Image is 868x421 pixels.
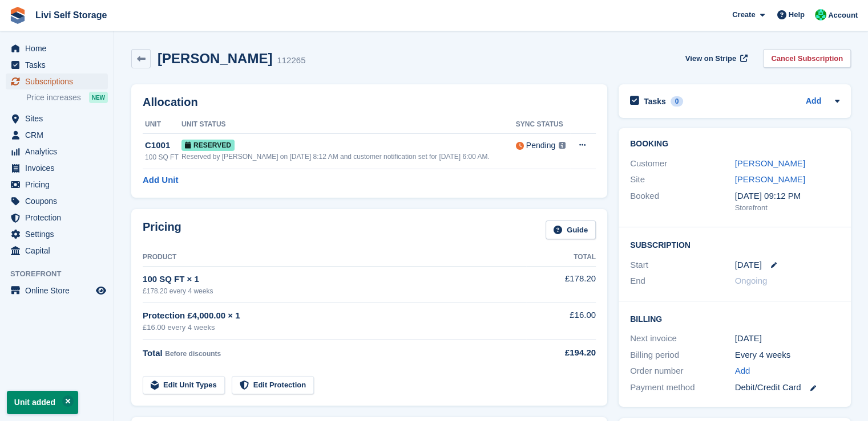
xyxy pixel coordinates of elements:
[143,309,526,322] div: Protection £4,000.00 × 1
[806,95,821,108] a: Add
[6,40,108,56] a: menu
[732,9,755,21] span: Create
[143,174,178,187] a: Add Unit
[630,275,735,288] div: End
[6,210,108,226] a: menu
[94,284,108,297] a: Preview store
[735,349,840,362] div: Every 4 weeks
[7,391,78,414] p: Unit added
[630,381,735,394] div: Payment method
[828,10,858,21] span: Account
[6,57,108,73] a: menu
[10,268,114,280] span: Storefront
[671,96,684,107] div: 0
[6,160,108,176] a: menu
[644,96,666,107] h2: Tasks
[31,6,111,24] a: Livi Self Storage
[630,349,735,362] div: Billing period
[25,160,94,176] span: Invoices
[6,243,108,259] a: menu
[630,190,735,214] div: Booked
[630,239,839,250] h2: Subscription
[789,9,805,21] span: Help
[9,7,26,24] img: stora-icon-8386f47178a22dfd0bd8f6a31ec36ba5ce8667c1dd55bd0f319d3a0aa187defe.svg
[735,202,840,214] div: Storefront
[143,286,526,296] div: £178.20 every 4 weeks
[6,177,108,193] a: menu
[26,91,108,104] a: Price increases NEW
[25,40,94,56] span: Home
[181,116,516,134] th: Unit Status
[815,9,826,21] img: Joe Robertson
[526,140,555,152] div: Pending
[6,73,108,89] a: menu
[25,210,94,226] span: Protection
[143,376,225,395] a: Edit Unit Types
[25,111,94,126] span: Sites
[26,92,81,103] span: Price increases
[630,140,839,149] h2: Booking
[143,220,181,239] h2: Pricing
[143,116,181,134] th: Unit
[25,243,94,259] span: Capital
[143,96,596,109] h2: Allocation
[181,152,516,162] div: Reserved by [PERSON_NAME] on [DATE] 8:12 AM and customer notification set for [DATE] 6:00 AM.
[6,193,108,209] a: menu
[143,273,526,286] div: 100 SQ FT × 1
[181,140,235,151] span: Reserved
[145,139,181,152] div: C1001
[25,57,94,73] span: Tasks
[158,51,272,66] h2: [PERSON_NAME]
[526,303,596,340] td: £16.00
[25,283,94,299] span: Online Store
[735,158,805,168] a: [PERSON_NAME]
[630,259,735,272] div: Start
[559,142,566,149] img: icon-info-grey-7440780725fd019a000dd9b08b2336e03edf1995a4989e88bcd33f0948082b44.svg
[25,226,94,242] span: Settings
[681,49,750,68] a: View on Stripe
[630,365,735,378] div: Order number
[630,313,839,324] h2: Billing
[6,226,108,242] a: menu
[25,193,94,209] span: Coupons
[735,276,768,285] span: Ongoing
[6,283,108,299] a: menu
[277,54,305,67] div: 112265
[546,220,596,239] a: Guide
[526,248,596,267] th: Total
[735,332,840,345] div: [DATE]
[735,259,762,272] time: 2025-10-20 00:00:00 UTC
[89,92,108,103] div: NEW
[25,73,94,89] span: Subscriptions
[6,127,108,143] a: menu
[735,365,750,378] a: Add
[232,376,314,395] a: Edit Protection
[526,266,596,302] td: £178.20
[630,157,735,170] div: Customer
[763,49,851,68] a: Cancel Subscription
[735,190,840,203] div: [DATE] 09:12 PM
[165,350,221,358] span: Before discounts
[735,381,840,394] div: Debit/Credit Card
[25,127,94,143] span: CRM
[145,152,181,162] div: 100 SQ FT
[25,144,94,160] span: Analytics
[526,346,596,359] div: £194.20
[685,53,736,64] span: View on Stripe
[630,173,735,186] div: Site
[6,144,108,160] a: menu
[630,332,735,345] div: Next invoice
[25,177,94,193] span: Pricing
[516,116,570,134] th: Sync Status
[6,111,108,126] a: menu
[143,348,163,358] span: Total
[143,248,526,267] th: Product
[735,174,805,184] a: [PERSON_NAME]
[143,322,526,333] div: £16.00 every 4 weeks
